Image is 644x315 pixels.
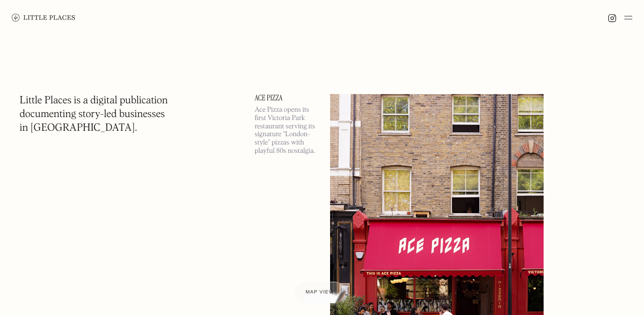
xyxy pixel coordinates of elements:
[255,94,318,102] a: Ace Pizza
[20,94,168,135] h1: Little Places is a digital publication documenting story-led businesses in [GEOGRAPHIC_DATA].
[255,106,318,155] p: Ace Pizza opens its first Victoria Park restaurant serving its signature “London-style” pizzas wi...
[294,282,346,303] a: Map view
[306,290,334,295] span: Map view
